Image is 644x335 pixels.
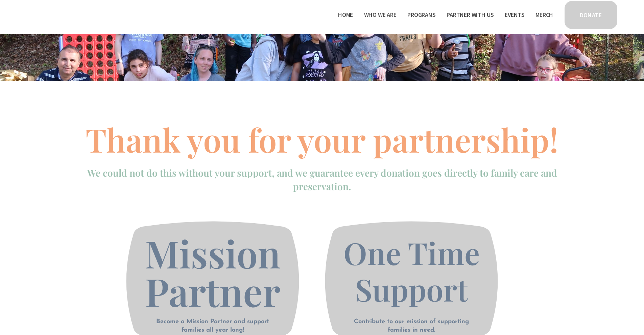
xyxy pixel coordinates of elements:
[364,9,397,20] a: folder dropdown
[145,265,280,317] span: Partner
[447,10,494,20] span: Partner With Us
[447,9,494,20] a: folder dropdown
[354,319,471,333] strong: Contribute to our mission of supporting families in need.
[364,10,397,20] span: Who We Are
[505,9,525,20] a: Events
[156,319,271,333] strong: Become a Mission Partner and support families all year long!
[87,166,559,193] span: We could not do this without your support, and we guarantee every donation goes directly to famil...
[343,232,487,309] span: One Time Support
[407,10,436,20] span: Programs
[338,9,353,20] a: Home
[535,9,553,20] a: Merch
[407,9,436,20] a: folder dropdown
[86,118,558,161] span: Thank you for your partnership!
[145,228,281,278] span: Mission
